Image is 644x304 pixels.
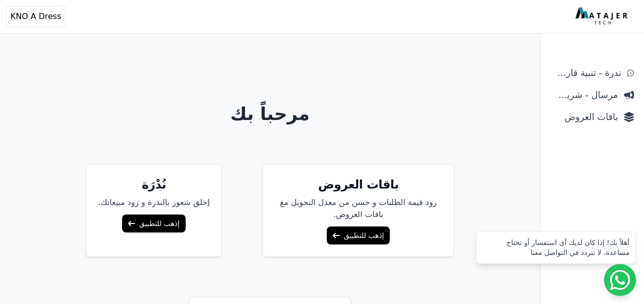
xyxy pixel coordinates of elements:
[275,176,442,192] h5: باقات العروض
[275,196,442,220] p: زود قيمة الطلبات و حسن من معدل التحويل مغ باقات العروض.
[11,10,61,22] span: KNO A Dress
[482,237,629,257] div: أهلاً بك! إذا كان لديك أي استفسار أو تحتاج مساعدة، لا تتردد في التواصل معنا
[122,214,185,232] a: إذهب للتطبيق
[550,110,618,124] span: باقات العروض
[98,196,210,208] p: إخلق شعور بالندرة و زود مبيعاتك.
[550,88,618,102] span: مرسال - شريط دعاية
[327,226,390,244] a: إذهب للتطبيق
[6,6,66,27] button: KNO A Dress
[98,176,210,192] h5: نُدْرَة
[575,7,630,25] img: MatajerTech Logo
[550,66,621,80] span: ندرة - تنبية قارب علي النفاذ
